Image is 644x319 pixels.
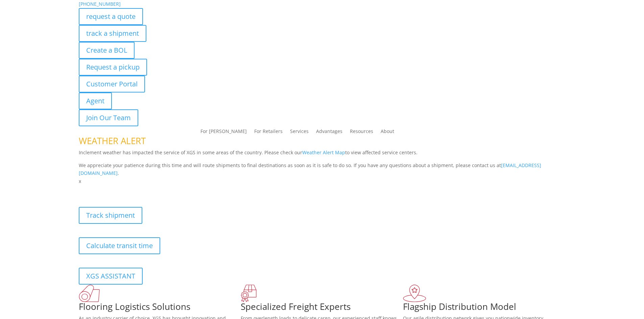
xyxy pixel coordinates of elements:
a: About [381,129,394,136]
img: xgs-icon-flagship-distribution-model-red [403,285,426,302]
a: Create a BOL [79,42,135,59]
p: x [79,177,566,185]
a: request a quote [79,8,143,25]
a: Advantages [316,129,342,136]
a: Track shipment [79,207,142,224]
p: We appreciate your patience during this time and will route shipments to final destinations as so... [79,161,566,178]
p: Inclement weather has impacted the service of XGS in some areas of the country. Please check our ... [79,149,566,161]
a: XGS ASSISTANT [79,268,143,285]
a: Weather Alert Map [302,149,345,156]
a: For [PERSON_NAME] [200,129,247,136]
img: xgs-icon-total-supply-chain-intelligence-red [79,285,100,302]
a: Join Our Team [79,109,138,126]
a: Agent [79,92,112,109]
a: Services [290,129,309,136]
img: xgs-icon-focused-on-flooring-red [241,285,257,302]
span: WEATHER ALERT [79,135,146,147]
a: Calculate transit time [79,237,160,254]
h1: Specialized Freight Experts [241,302,403,314]
a: track a shipment [79,25,146,42]
h1: Flagship Distribution Model [403,302,565,314]
h1: Flooring Logistics Solutions [79,302,241,314]
a: Request a pickup [79,59,147,76]
a: For Retailers [254,129,283,136]
b: Visibility, transparency, and control for your entire supply chain. [79,186,230,193]
a: [PHONE_NUMBER] [79,1,121,7]
a: Customer Portal [79,76,145,92]
a: Resources [350,129,373,136]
